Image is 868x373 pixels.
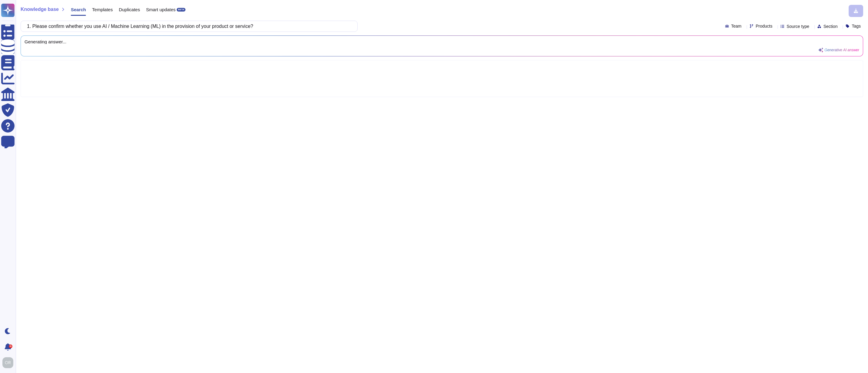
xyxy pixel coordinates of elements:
[824,24,838,29] span: Section
[824,48,859,52] span: Generative AI answer
[92,7,113,12] span: Templates
[24,21,351,32] input: Search a question or template...
[9,344,12,348] div: 9+
[119,7,140,12] span: Duplicates
[25,39,859,44] span: Generating answer...
[852,24,861,28] span: Tags
[787,24,809,29] span: Source type
[2,357,13,368] img: user
[731,24,742,28] span: Team
[146,7,176,12] span: Smart updates
[71,7,86,12] span: Search
[21,7,59,12] span: Knowledge base
[177,8,185,12] div: BETA
[1,356,18,369] button: user
[756,24,772,28] span: Products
